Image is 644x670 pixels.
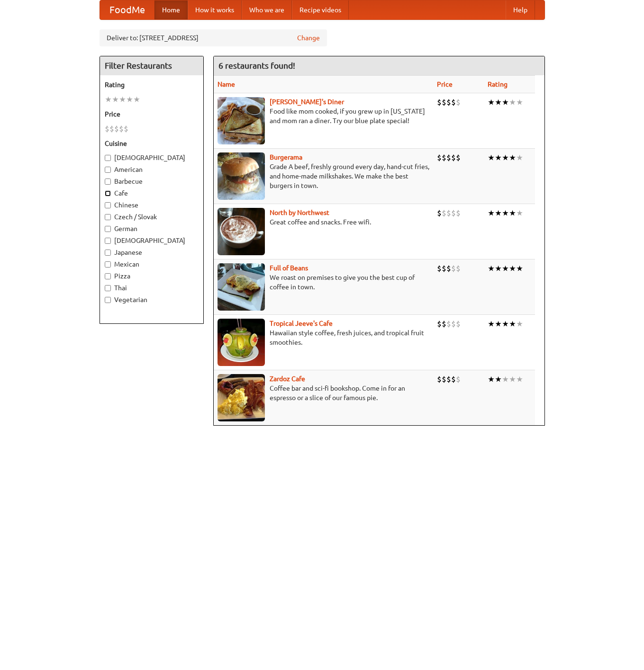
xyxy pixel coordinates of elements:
[516,208,523,218] li: ★
[270,264,308,272] a: Full of Beans
[105,238,111,244] input: [DEMOGRAPHIC_DATA]
[270,320,333,327] a: Tropical Jeeve's Cafe
[456,319,461,329] li: $
[437,319,442,329] li: $
[218,263,265,311] img: beans.jpg
[124,124,128,134] li: $
[105,273,111,279] input: Pizza
[218,208,265,255] img: north.jpg
[105,124,109,134] li: $
[456,152,461,163] li: $
[105,94,112,105] li: ★
[100,29,327,46] div: Deliver to: [STREET_ADDRESS]
[105,200,199,210] label: Chinese
[218,152,265,200] img: burgerama.jpg
[437,97,442,107] li: $
[105,248,199,257] label: Japanese
[502,208,509,218] li: ★
[105,179,111,185] input: Barbecue
[218,162,429,190] p: Grade A beef, freshly ground every day, hand-cut fries, and home-made milkshakes. We make the bes...
[437,374,442,384] li: $
[105,214,111,220] input: Czech / Slovak
[502,374,509,384] li: ★
[218,107,429,125] p: Food like mom cooked, if you grew up in [US_STATE] and mom ran a diner. Try our blue plate special!
[105,271,199,281] label: Pizza
[446,319,451,329] li: $
[442,208,446,218] li: $
[100,0,154,19] a: FoodMe
[218,217,429,227] p: Great coffee and snacks. Free wifi.
[105,188,199,198] label: Cafe
[105,165,199,174] label: American
[516,263,523,274] li: ★
[105,295,199,304] label: Vegetarian
[456,97,461,107] li: $
[502,152,509,163] li: ★
[502,319,509,329] li: ★
[105,236,199,245] label: [DEMOGRAPHIC_DATA]
[218,61,295,70] ng-pluralize: 6 restaurants found!
[218,328,429,347] p: Hawaiian style coffee, fresh juices, and tropical fruit smoothies.
[270,375,305,383] a: Zardoz Cafe
[442,263,446,274] li: $
[133,94,140,105] li: ★
[516,97,523,107] li: ★
[270,98,344,106] a: [PERSON_NAME]'s Diner
[495,374,502,384] li: ★
[456,208,461,218] li: $
[488,97,495,107] li: ★
[218,374,265,421] img: zardoz.jpg
[456,263,461,274] li: $
[495,263,502,274] li: ★
[495,97,502,107] li: ★
[442,319,446,329] li: $
[218,97,265,144] img: sallys.jpg
[451,319,456,329] li: $
[516,374,523,384] li: ★
[451,152,456,163] li: $
[105,285,111,291] input: Thai
[297,33,320,43] a: Change
[488,208,495,218] li: ★
[105,212,199,222] label: Czech / Slovak
[451,374,456,384] li: $
[495,319,502,329] li: ★
[437,208,442,218] li: $
[105,80,199,89] h5: Rating
[105,190,111,197] input: Cafe
[105,139,199,148] h5: Cuisine
[488,263,495,274] li: ★
[100,56,203,75] h4: Filter Restaurants
[292,0,349,19] a: Recipe videos
[509,374,516,384] li: ★
[488,319,495,329] li: ★
[446,97,451,107] li: $
[442,97,446,107] li: $
[105,153,199,162] label: [DEMOGRAPHIC_DATA]
[488,80,508,88] a: Rating
[105,155,111,161] input: [DEMOGRAPHIC_DATA]
[109,124,114,134] li: $
[105,226,111,232] input: German
[154,0,188,19] a: Home
[119,94,126,105] li: ★
[456,374,461,384] li: $
[105,261,111,268] input: Mexican
[270,153,302,161] a: Burgerama
[105,259,199,269] label: Mexican
[218,80,235,88] a: Name
[218,384,429,402] p: Coffee bar and sci-fi bookshop. Come in for an espresso or a slice of our famous pie.
[114,124,119,134] li: $
[516,152,523,163] li: ★
[495,152,502,163] li: ★
[126,94,133,105] li: ★
[105,250,111,256] input: Japanese
[105,202,111,208] input: Chinese
[451,208,456,218] li: $
[270,209,329,216] a: North by Northwest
